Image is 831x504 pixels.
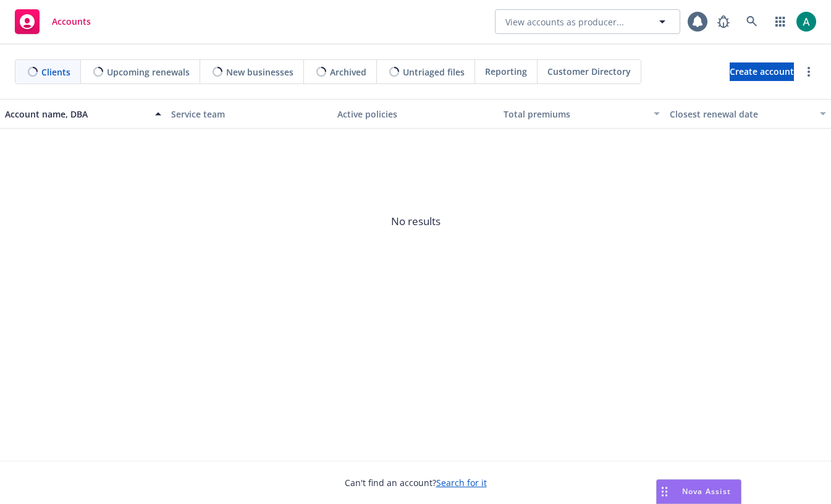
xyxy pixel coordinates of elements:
[226,66,293,79] span: New businesses
[171,108,327,121] div: Service team
[665,99,831,129] button: Closest renewal date
[740,9,764,34] a: Search
[10,4,96,39] a: Accounts
[504,108,646,121] div: Total premiums
[801,64,816,79] a: more
[330,66,366,79] span: Archived
[5,108,148,121] div: Account name, DBA
[403,66,465,79] span: Untriaged files
[711,9,736,34] a: Report a Bug
[730,62,794,81] a: Create account
[682,486,731,497] span: Nova Assist
[332,99,499,129] button: Active policies
[768,9,793,34] a: Switch app
[656,479,741,504] button: Nova Assist
[796,12,816,32] img: photo
[337,108,494,121] div: Active policies
[107,66,190,79] span: Upcoming renewals
[657,480,672,503] div: Drag to move
[436,477,487,489] a: Search for it
[547,65,631,78] span: Customer Directory
[730,60,794,83] span: Create account
[485,65,527,78] span: Reporting
[505,15,624,28] span: View accounts as producer...
[495,9,680,34] button: View accounts as producer...
[345,476,487,489] span: Can't find an account?
[166,99,332,129] button: Service team
[41,66,70,79] span: Clients
[670,108,812,121] div: Closest renewal date
[52,17,91,27] span: Accounts
[499,99,665,129] button: Total premiums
